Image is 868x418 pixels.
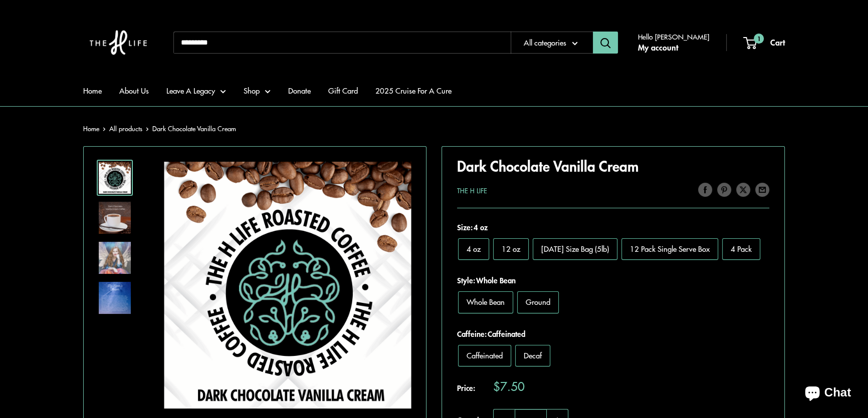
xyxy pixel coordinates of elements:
span: Price: [457,380,493,395]
span: Decaf [524,350,542,360]
label: Ground [517,291,559,313]
a: Gift Card [328,84,358,98]
a: Home [83,124,99,133]
span: [DATE] Size Bag (5lb) [541,243,609,254]
span: 12 Pack Single Serve Box [630,243,710,254]
span: 12 oz [502,243,520,254]
img: Dark Chocolate Vanilla Cream [164,162,411,408]
span: 4 oz [473,222,488,233]
a: 2025 Cruise For A Cure [375,84,452,98]
label: Monday Size Bag (5lb) [533,238,617,260]
span: Style: [457,273,769,287]
span: Whole Bean [475,275,516,286]
span: Whole Bean [467,296,505,307]
a: Home [83,84,102,98]
img: The H Life [83,10,153,75]
input: Search... [173,32,511,54]
a: Donate [288,84,311,98]
a: Tweet on Twitter [736,182,750,197]
label: Whole Bean [458,291,513,313]
a: Share on Facebook [698,182,712,197]
a: The H Life [457,186,487,195]
span: Caffeine: [457,327,769,341]
img: Dark Chocolate Vanilla Cream [99,202,131,234]
a: Leave A Legacy [166,84,226,98]
a: My account [638,40,678,55]
a: All products [109,124,142,133]
a: 1 Cart [744,35,785,50]
img: Dark Chocolate Vanilla Cream [99,282,131,314]
a: Shop [244,84,271,98]
span: Caffeinated [467,350,503,360]
button: Search [593,32,618,54]
span: Size: [457,220,769,234]
span: Ground [526,296,550,307]
a: About Us [119,84,149,98]
nav: Breadcrumb [83,123,236,135]
span: 4 oz [467,243,481,254]
label: Caffeinated [458,345,511,366]
a: Share by email [755,182,769,197]
h1: Dark Chocolate Vanilla Cream [457,156,769,176]
span: Dark Chocolate Vanilla Cream [152,124,236,133]
label: Decaf [515,345,550,366]
label: 12 Pack Single Serve Box [621,238,718,260]
span: 4 Pack [731,243,752,254]
a: Pin on Pinterest [717,182,731,197]
img: Dark Chocolate Vanilla Cream [99,242,131,274]
inbox-online-store-chat: Shopify online store chat [796,377,860,410]
span: $7.50 [493,380,525,392]
label: 4 Pack [722,238,760,260]
img: Dark Chocolate Vanilla Cream [99,162,131,194]
label: 12 oz [493,238,529,260]
span: Hello [PERSON_NAME] [638,30,709,43]
span: Cart [770,36,785,48]
span: 1 [754,34,764,44]
span: Caffeinated [487,328,525,339]
label: 4 oz [458,238,489,260]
